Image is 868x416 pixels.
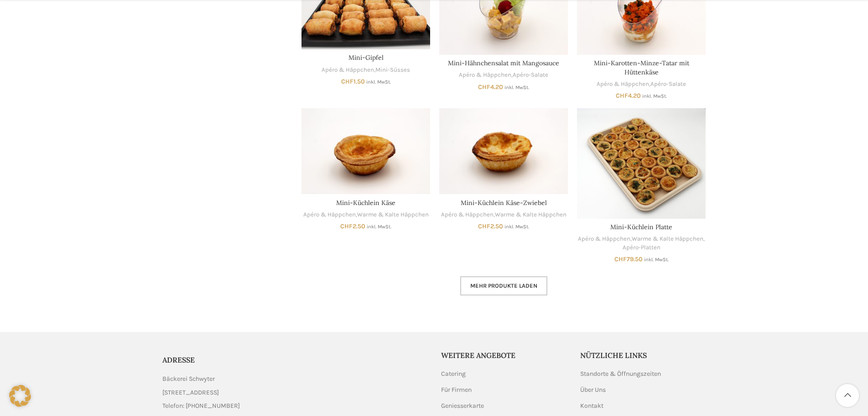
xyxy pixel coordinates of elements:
[650,80,686,89] a: Apéro-Salate
[495,211,567,219] a: Warme & Kalte Häppchen
[577,235,706,252] div: , ,
[460,276,547,295] a: Mehr Produkte laden
[441,350,567,360] h5: Weitere Angebote
[594,59,689,76] a: Mini-Karotten-Minze-Tatar mit Hüttenkäse
[367,224,391,230] small: inkl. MwSt.
[162,401,427,411] a: List item link
[340,222,353,230] span: CHF
[610,223,672,231] a: Mini-Küchlein Platte
[341,78,365,85] bdi: 1.50
[580,350,706,360] h5: Nützliche Links
[162,374,215,384] span: Bäckerei Schwyter
[580,369,662,379] a: Standorte & Öffnungszeiten
[642,93,667,99] small: inkl. MwSt.
[580,401,604,411] a: Kontakt
[478,83,490,91] span: CHF
[162,388,219,398] span: [STREET_ADDRESS]
[478,83,503,91] bdi: 4.20
[448,59,559,67] a: Mini-Hähnchensalat mit Mangosauce
[577,108,706,219] a: Mini-Küchlein Platte
[461,199,547,207] a: Mini-Küchlein Käse-Zwiebel
[616,92,641,100] bdi: 4.20
[336,199,395,207] a: Mini-Küchlein Käse
[597,80,649,89] a: Apéro & Häppchen
[441,211,494,219] a: Apéro & Häppchen
[301,211,430,219] div: ,
[162,355,195,364] span: ADRESSE
[478,222,490,230] span: CHF
[504,84,529,90] small: inkl. MwSt.
[348,53,384,62] a: Mini-Gipfel
[836,384,859,407] a: Scroll to top button
[375,66,410,74] a: Mini-Süsses
[303,211,356,219] a: Apéro & Häppchen
[470,282,537,290] span: Mehr Produkte laden
[632,235,703,243] a: Warme & Kalte Häppchen
[504,224,529,230] small: inkl. MwSt.
[578,235,630,243] a: Apéro & Häppchen
[577,80,706,89] div: ,
[580,385,607,395] a: Über Uns
[614,255,643,263] bdi: 79.50
[614,255,627,263] span: CHF
[478,222,503,230] bdi: 2.50
[301,108,430,194] a: Mini-Küchlein Käse
[340,222,365,230] bdi: 2.50
[439,211,568,219] div: ,
[616,92,628,100] span: CHF
[623,243,660,252] a: Apéro-Platten
[441,401,485,411] a: Geniesserkarte
[366,79,391,85] small: inkl. MwSt.
[644,257,669,263] small: inkl. MwSt.
[322,66,374,74] a: Apéro & Häppchen
[301,66,430,74] div: ,
[341,78,353,85] span: CHF
[513,71,548,79] a: Apéro-Salate
[441,369,467,379] a: Catering
[357,211,429,219] a: Warme & Kalte Häppchen
[459,71,511,79] a: Apéro & Häppchen
[439,71,568,79] div: ,
[441,385,473,395] a: Für Firmen
[439,108,568,194] a: Mini-Küchlein Käse-Zwiebel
